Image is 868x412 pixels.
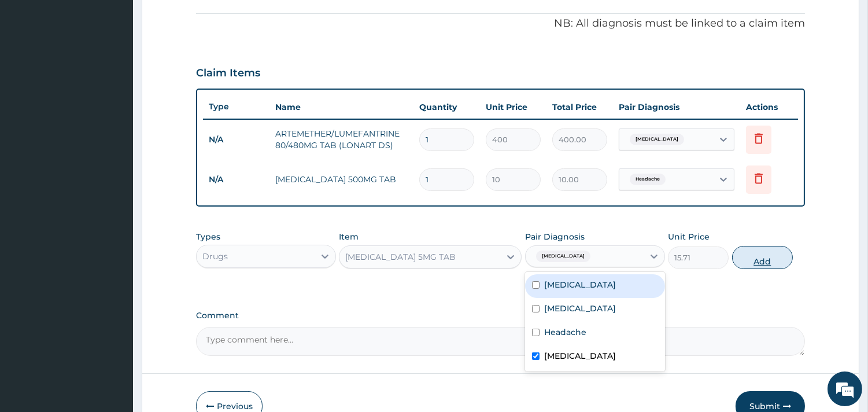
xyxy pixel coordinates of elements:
div: Drugs [202,251,228,262]
div: Chat with us now [60,65,194,80]
label: Item [339,231,359,242]
td: [MEDICAL_DATA] 500MG TAB [269,168,413,191]
textarea: Type your message and hit 'Enter' [6,282,220,323]
span: Headache [630,174,666,185]
p: NB: All diagnosis must be linked to a claim item [196,16,805,31]
button: Add [732,246,793,269]
th: Name [269,95,413,119]
th: Quantity [413,95,480,119]
label: Unit Price [668,231,710,242]
div: Minimize live chat window [190,6,217,34]
label: Types [196,232,220,242]
th: Pair Diagnosis [613,95,740,119]
td: N/A [203,169,269,190]
span: [MEDICAL_DATA] [630,134,684,145]
label: Headache [544,326,586,338]
th: Type [203,96,269,117]
img: d_794563401_company_1708531726252_794563401 [21,58,47,87]
th: Unit Price [480,95,546,119]
td: N/A [203,129,269,150]
th: Total Price [546,95,613,119]
label: [MEDICAL_DATA] [544,350,616,362]
span: [MEDICAL_DATA] [536,251,590,262]
label: Comment [196,311,805,321]
label: Pair Diagnosis [525,231,585,242]
th: Actions [740,95,798,119]
td: ARTEMETHER/LUMEFANTRINE 80/480MG TAB (LONART DS) [269,122,413,157]
label: [MEDICAL_DATA] [544,303,616,314]
span: We're online! [67,129,160,246]
h3: Claim Items [196,67,260,80]
div: [MEDICAL_DATA] 5MG TAB [345,251,456,263]
label: [MEDICAL_DATA] [544,279,616,290]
